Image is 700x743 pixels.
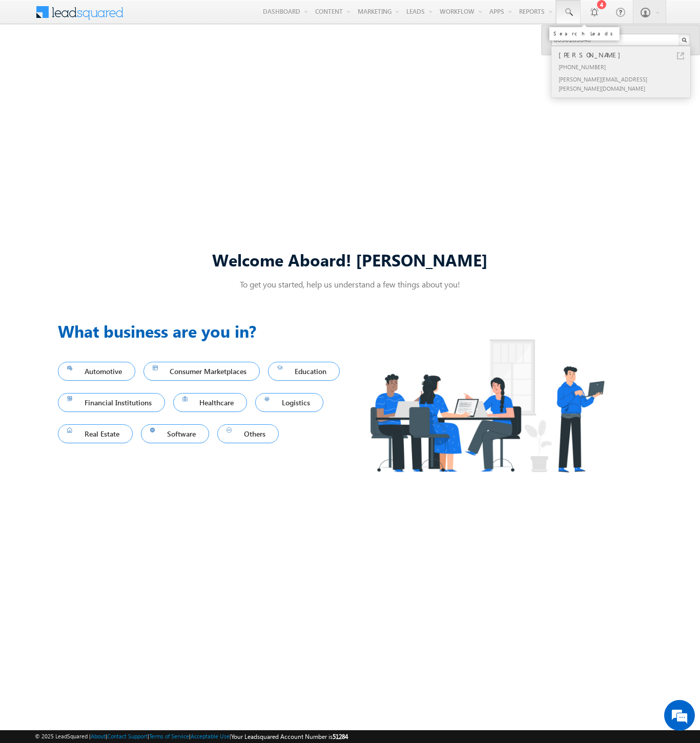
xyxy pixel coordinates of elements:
[182,396,238,409] span: Healthcare
[91,733,106,739] a: About
[557,49,694,60] div: [PERSON_NAME]
[553,30,615,36] div: Search Leads
[58,279,642,290] p: To get you started, help us understand a few things about you!
[191,733,230,739] a: Acceptable Use
[35,732,348,741] span: © 2025 LeadSquared | | | | |
[67,364,126,378] span: Automotive
[58,249,642,271] div: Welcome Aboard! [PERSON_NAME]
[58,319,350,343] h3: What business are you in?
[227,427,270,441] span: Others
[150,427,200,441] span: Software
[350,319,624,492] img: Industry.png
[153,364,251,378] span: Consumer Marketplaces
[231,733,348,740] span: Your Leadsquared Account Number is
[557,60,694,73] div: [PHONE_NUMBER]
[149,733,189,739] a: Terms of Service
[333,733,348,740] span: 51284
[107,733,148,739] a: Contact Support
[557,73,694,94] div: [PERSON_NAME][EMAIL_ADDRESS][PERSON_NAME][DOMAIN_NAME]
[277,364,331,378] span: Education
[264,396,314,409] span: Logistics
[67,427,123,441] span: Real Estate
[67,396,156,409] span: Financial Institutions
